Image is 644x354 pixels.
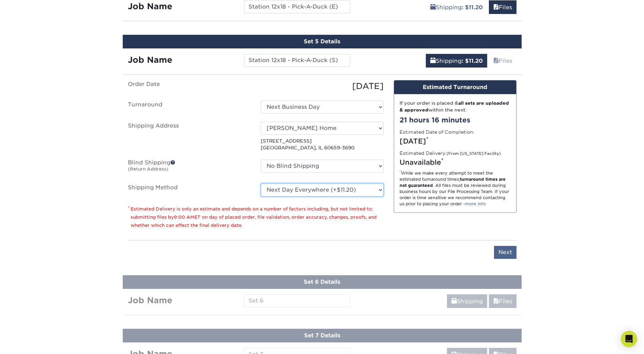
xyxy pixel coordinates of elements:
a: Shipping [447,294,487,308]
label: Shipping Method [123,183,256,196]
input: Enter a job name [244,54,350,67]
span: files [493,4,499,11]
div: 21 hours 16 minutes [400,115,511,125]
div: Unavailable [400,157,511,167]
span: files [493,298,499,305]
div: If your order is placed & within the next: [400,100,511,114]
a: Shipping: $11.20 [426,0,487,14]
strong: turnaround times are not guaranteed [400,177,506,188]
div: [DATE] [400,136,511,146]
span: files [493,58,499,64]
div: Set 5 Details [123,35,522,48]
b: : $11.20 [462,4,483,11]
div: Open Intercom Messenger [621,331,637,347]
label: Shipping Address [123,122,256,151]
b: : $11.20 [462,58,483,64]
a: Files [489,0,516,14]
input: Enter a job name [244,0,350,13]
div: [DATE] [256,80,389,92]
a: more info [465,201,486,206]
small: (Return Address) [128,166,168,172]
strong: Job Name [128,55,172,65]
p: [STREET_ADDRESS] [GEOGRAPHIC_DATA], IL 60659-3690 [261,137,384,151]
label: Turnaround [123,101,256,114]
a: Files [489,294,516,308]
span: 9:00 AM [174,215,194,220]
span: shipping [430,58,436,64]
input: Next [494,246,516,259]
small: (From [US_STATE] Facility) [447,151,501,156]
span: shipping [430,4,436,11]
a: Files [489,54,516,68]
div: Estimated Turnaround [394,80,516,94]
iframe: Google Customer Reviews [2,333,58,352]
strong: Job Name [128,1,172,11]
small: Estimated Delivery is only an estimate and depends on a number of factors including, but not limi... [131,206,377,228]
a: Shipping: $11.20 [426,54,487,68]
label: Blind Shipping [123,160,256,175]
span: shipping [451,298,457,305]
label: Estimated Delivery: [400,150,501,157]
label: Estimated Date of Completion: [400,129,475,135]
label: Order Date [123,80,256,92]
div: While we make every attempt to meet the estimated turnaround times; . All files must be reviewed ... [400,170,511,207]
